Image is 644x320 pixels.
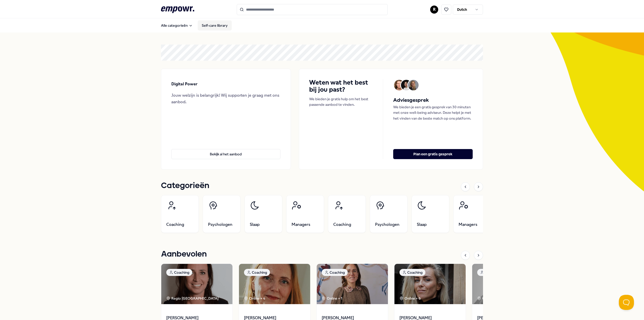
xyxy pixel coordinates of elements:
span: Coaching [166,222,184,228]
h4: Weten wat het best bij jou past? [309,79,373,93]
img: package image [239,264,310,304]
a: Bekijk al het aanbod [171,141,280,159]
div: Coaching [399,269,425,276]
p: We bieden je een gratis gesprek van 30 minuten met onze well-being adviseur. Deze helpt je met he... [393,104,473,121]
span: Coaching [333,222,351,228]
a: Coaching [328,195,366,233]
h1: Categorieën [161,180,209,192]
div: Online + 6 [399,296,421,301]
a: Managers [286,195,324,233]
button: R [430,6,438,14]
div: Coaching [244,269,270,276]
a: Psychologen [203,195,240,233]
span: Managers [292,222,310,228]
div: Jouw welzijn is belangrijk! Wij supporten je graag met ons aanbod. [171,92,280,105]
div: Online + 7 [477,296,498,301]
p: Digital Power [171,81,197,87]
a: Slaap [412,195,449,233]
a: Coaching [161,195,199,233]
span: Psychologen [375,222,399,228]
span: Managers [459,222,477,228]
span: Slaap [250,222,260,228]
a: Psychologen [370,195,408,233]
nav: Main [157,20,232,30]
a: Managers [453,195,491,233]
div: Coaching [322,269,348,276]
img: Avatar [394,80,405,90]
div: Online + 4 [244,296,265,301]
div: Coaching [166,269,192,276]
div: Online + 1 [322,296,342,301]
img: package image [394,264,466,304]
img: Avatar [408,80,419,90]
a: Slaap [245,195,282,233]
img: Avatar [401,80,412,90]
iframe: Help Scout Beacon - Open [619,295,634,310]
a: Self-care library [198,20,232,30]
button: Plan een gratis gesprek [393,149,473,159]
div: Regio [GEOGRAPHIC_DATA] [166,296,219,301]
button: Alle categorieën [157,20,197,30]
button: Bekijk al het aanbod [171,149,280,159]
img: package image [472,264,543,304]
p: We bieden je gratis hulp om het best passende aanbod te vinden. [309,96,373,108]
img: package image [317,264,388,304]
span: Psychologen [208,222,232,228]
h5: Adviesgesprek [393,96,473,104]
span: Slaap [417,222,427,228]
div: Coaching [477,269,503,276]
img: package image [161,264,232,304]
h1: Aanbevolen [161,248,207,261]
input: Search for products, categories or subcategories [237,4,388,15]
